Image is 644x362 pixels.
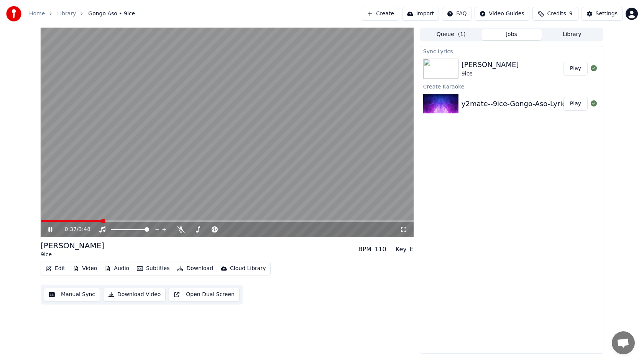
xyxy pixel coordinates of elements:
div: Cloud Library [230,265,266,272]
div: Create Karaoke [420,82,603,91]
div: / [65,226,83,233]
div: Open chat [612,331,635,354]
div: 9ice [462,70,519,78]
div: Sync Lyrics [420,46,603,56]
button: Manual Sync [44,288,100,301]
button: Video [70,263,100,274]
div: 110 [375,245,386,254]
button: Subtitles [134,263,172,274]
button: Jobs [481,29,542,40]
button: Credits9 [532,7,578,21]
button: Edit [43,263,68,274]
div: E [410,245,414,254]
span: Gongo Aso • 9ice [88,10,135,18]
div: Key [396,245,407,254]
button: Download [174,263,216,274]
span: 9 [569,10,573,18]
button: Queue [421,29,481,40]
div: [PERSON_NAME] [41,240,104,251]
button: Audio [102,263,132,274]
button: Library [542,29,602,40]
div: Settings [596,10,618,18]
div: [PERSON_NAME] [462,59,519,70]
span: 0:37 [65,226,77,233]
button: Play [563,62,588,75]
img: youka [6,6,21,21]
a: Home [29,10,45,18]
nav: breadcrumb [29,10,135,18]
span: Credits [547,10,566,18]
div: 9ice [41,251,104,259]
button: Download Video [103,288,166,301]
button: Settings [582,7,623,21]
span: 3:48 [79,226,90,233]
button: Create [362,7,399,21]
button: Play [563,97,588,111]
button: FAQ [442,7,472,21]
a: Library [57,10,76,18]
button: Import [402,7,439,21]
button: Open Dual Screen [169,288,240,301]
span: ( 1 ) [458,31,466,38]
div: BPM [358,245,371,254]
div: y2mate--9ice-Gongo-Aso-Lyric-video-oldskool [462,98,618,109]
button: Video Guides [475,7,529,21]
